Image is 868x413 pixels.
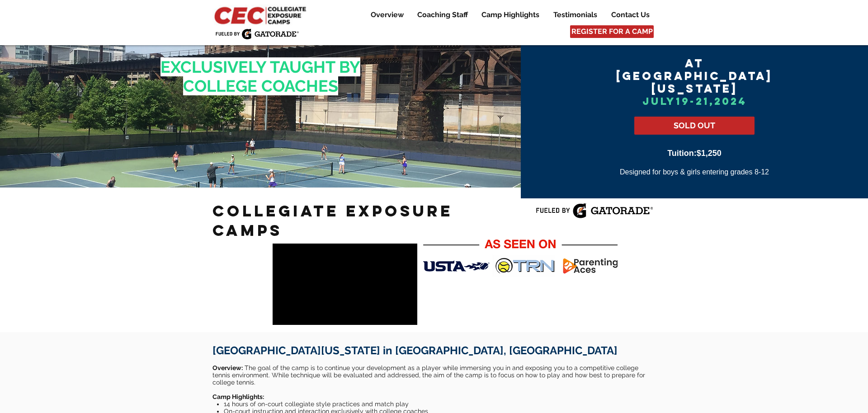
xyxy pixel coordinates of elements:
span: Overview: [212,364,243,371]
a: REGISTER FOR A CAMP [570,25,654,38]
p: Contact Us [607,9,654,20]
img: Fueled by Gatorade.png [215,28,299,39]
span: 14 hours of on-court collegiate style practices and match play [224,400,409,408]
span: SOLD OUT [674,120,715,131]
a: SOLD OUT [634,117,755,135]
p: Coaching Staff [413,9,472,20]
span: Camp Highlights: [212,393,264,400]
span: REGISTER FOR A CAMP [571,27,653,37]
p: Overview [366,9,408,20]
span: ​ The goal of the camp is to continue your development as a player while immersing you in and exp... [212,364,645,386]
span: EXCLUSIVELY TAUGHT BY COLLEGE COACHES [160,57,360,95]
span: 19 [676,95,690,108]
a: Camp Highlights [475,9,546,20]
span: Designed for boys & girls entering grades 8-12 [620,168,769,176]
a: Overview [364,9,410,20]
span: [GEOGRAPHIC_DATA][US_STATE] in [GEOGRAPHIC_DATA], [GEOGRAPHIC_DATA] [212,344,618,357]
span: -21,2024 [690,95,747,108]
a: Coaching Staff [410,9,474,20]
img: CEC Logo Primary_edited.jpg [212,5,310,25]
span: July [642,95,676,108]
a: Contact Us [604,9,656,20]
img: As Seen On CEC_V2 2_24_22.png [423,236,618,277]
a: Testimonials [547,9,604,20]
img: Fueled by Gatorade.png [536,203,653,219]
span: AT [GEOGRAPHIC_DATA][US_STATE] [616,56,773,96]
span: Collegiate Exposure Camps [212,201,453,240]
p: Camp Highlights [477,9,544,20]
p: Testimonials [549,9,602,20]
span: Tuition: [667,149,697,158]
span: $1,250 [697,149,722,158]
nav: Site [357,9,656,20]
